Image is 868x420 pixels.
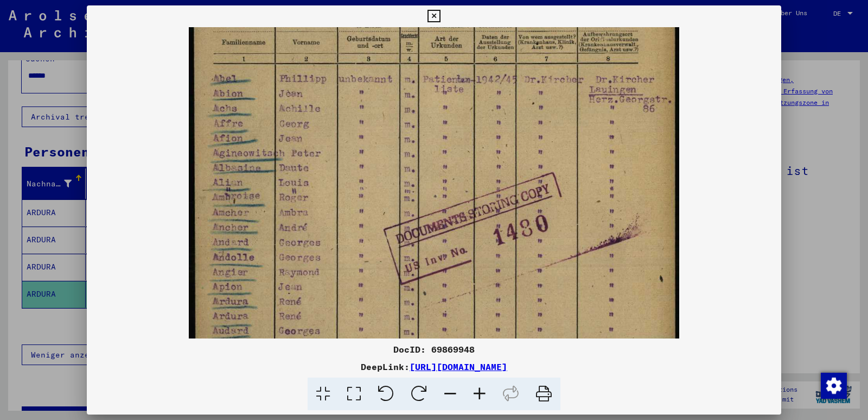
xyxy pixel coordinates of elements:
[87,343,781,356] div: DocID: 69869948
[820,372,846,398] div: Zustimmung ändern
[87,360,781,373] div: DeepLink:
[821,373,847,399] img: Zustimmung ändern
[410,361,507,372] a: [URL][DOMAIN_NAME]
